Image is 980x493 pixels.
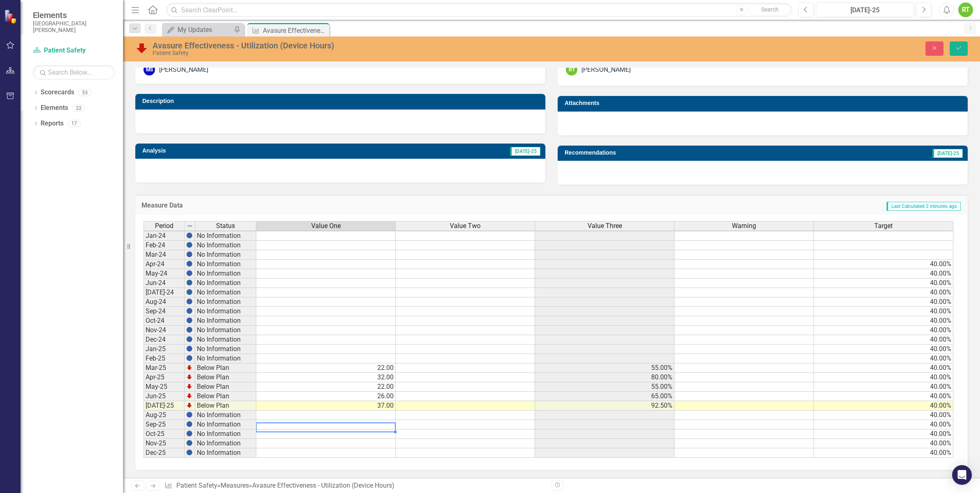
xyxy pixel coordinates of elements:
[144,345,185,354] td: Jan-25
[186,232,193,239] img: BgCOk07PiH71IgAAAABJRU5ErkJggg==
[814,354,953,363] td: 40.00%
[195,241,256,250] td: No Information
[814,420,953,429] td: 40.00%
[581,65,631,75] div: [PERSON_NAME]
[186,251,193,258] img: BgCOk07PiH71IgAAAABJRU5ErkJggg==
[535,392,675,401] td: 65.00%
[135,41,148,55] img: Below Plan
[144,250,185,260] td: Mar-24
[186,279,193,286] img: BgCOk07PiH71IgAAAABJRU5ErkJggg==
[33,46,115,55] a: Patient Safety
[4,9,18,24] img: ClearPoint Strategy
[535,363,675,373] td: 55.00%
[195,288,256,297] td: No Information
[814,392,953,401] td: 40.00%
[144,439,185,448] td: Nov-25
[33,20,115,34] small: [GEOGRAPHIC_DATA][PERSON_NAME]
[195,231,256,241] td: No Information
[186,421,193,427] img: BgCOk07PiH71IgAAAABJRU5ErkJggg==
[195,448,256,458] td: No Information
[814,269,953,278] td: 40.00%
[814,278,953,288] td: 40.00%
[144,382,185,392] td: May-25
[144,260,185,269] td: Apr-24
[195,345,256,354] td: No Information
[195,269,256,278] td: No Information
[186,270,193,276] img: BgCOk07PiH71IgAAAABJRU5ErkJggg==
[256,373,396,382] td: 32.00
[256,392,396,401] td: 26.00
[144,269,185,278] td: May-24
[216,222,235,230] span: Status
[749,4,790,16] button: Search
[186,336,193,342] img: BgCOk07PiH71IgAAAABJRU5ErkJggg==
[195,316,256,326] td: No Information
[144,241,185,250] td: Feb-24
[195,401,256,411] td: Below Plan
[176,482,217,489] a: Patient Safety
[68,120,81,127] div: 17
[958,2,973,17] button: RT
[256,382,396,392] td: 22.00
[41,88,74,97] a: Scorecards
[814,316,953,326] td: 40.00%
[814,448,953,458] td: 40.00%
[814,260,953,269] td: 40.00%
[195,335,256,345] td: No Information
[565,150,813,156] h3: Recommendations
[761,6,779,13] span: Search
[588,222,622,230] span: Value Three
[311,222,341,230] span: Value One
[41,119,64,128] a: Reports
[814,335,953,345] td: 40.00%
[814,363,953,373] td: 40.00%
[144,373,185,382] td: Apr-25
[186,430,193,437] img: BgCOk07PiH71IgAAAABJRU5ErkJggg==
[144,363,185,373] td: Mar-25
[186,326,193,333] img: BgCOk07PiH71IgAAAABJRU5ErkJggg==
[195,439,256,448] td: No Information
[814,373,953,382] td: 40.00%
[153,41,606,50] div: Avasure Effectiveness - Utilization (Device Hours)
[256,363,396,373] td: 22.00
[535,382,675,392] td: 55.00%
[144,448,185,458] td: Dec-25
[186,440,193,446] img: BgCOk07PiH71IgAAAABJRU5ErkJggg==
[142,98,541,104] h3: Description
[72,105,85,112] div: 22
[195,326,256,335] td: No Information
[144,335,185,345] td: Dec-24
[819,5,911,15] div: [DATE]-25
[166,3,792,17] input: Search ClearPoint...
[186,383,193,390] img: TnMDeAgwAPMxUmUi88jYAAAAAElFTkSuQmCC
[535,373,675,382] td: 80.00%
[535,401,675,411] td: 92.50%
[252,482,394,489] div: Avasure Effectiveness - Utilization (Device Hours)
[164,25,232,35] a: My Updates
[510,147,540,156] span: [DATE]-25
[195,420,256,429] td: No Information
[887,202,961,211] span: Last Calculated 2 minutes ago
[159,65,208,75] div: [PERSON_NAME]
[142,148,314,154] h3: Analysis
[565,100,964,106] h3: Attachments
[814,288,953,297] td: 40.00%
[144,278,185,288] td: Jun-24
[732,222,756,230] span: Warning
[144,231,185,241] td: Jan-24
[256,401,396,411] td: 37.00
[952,465,972,485] div: Open Intercom Messenger
[195,411,256,420] td: No Information
[41,103,68,113] a: Elements
[814,297,953,307] td: 40.00%
[195,373,256,382] td: Below Plan
[195,363,256,373] td: Below Plan
[144,354,185,363] td: Feb-25
[186,449,193,456] img: BgCOk07PiH71IgAAAABJRU5ErkJggg==
[814,345,953,354] td: 40.00%
[814,326,953,335] td: 40.00%
[816,2,914,17] button: [DATE]-25
[450,222,481,230] span: Value Two
[186,242,193,248] img: BgCOk07PiH71IgAAAABJRU5ErkJggg==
